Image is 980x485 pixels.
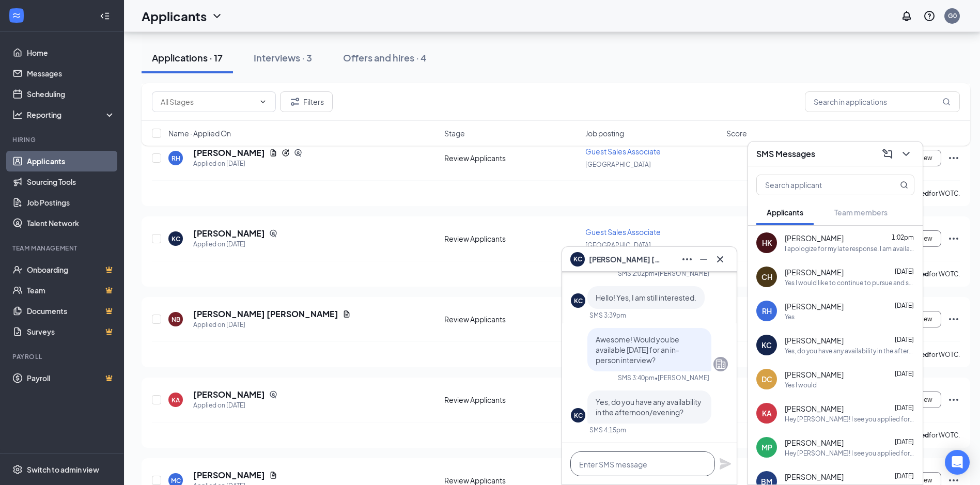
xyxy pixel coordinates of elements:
div: CH [761,272,772,282]
div: Applications · 17 [152,51,223,64]
span: [GEOGRAPHIC_DATA] [585,161,651,168]
div: KC [172,234,180,243]
a: Messages [27,63,115,84]
button: Ellipses [679,251,695,268]
span: Yes, do you have any availability in the afternoon/evening? [596,397,702,417]
input: Search applicant [757,175,879,195]
div: Applied on [DATE] [193,320,351,330]
svg: Cross [714,253,726,265]
a: Job Postings [27,192,115,213]
svg: Settings [12,464,23,475]
div: RH [172,154,180,163]
svg: Document [269,471,277,479]
span: [PERSON_NAME] [785,233,844,243]
button: ChevronDown [898,146,914,162]
a: Sourcing Tools [27,171,115,192]
svg: Ellipses [947,232,960,245]
span: Applicants [767,208,803,217]
span: [PERSON_NAME] [785,335,844,346]
svg: Collapse [100,11,110,21]
div: Review Applicants [444,395,579,405]
svg: SourcingTools [269,390,277,399]
svg: SourcingTools [269,229,277,238]
span: Job posting [585,128,624,138]
svg: Ellipses [947,313,960,325]
span: [PERSON_NAME] [785,267,844,277]
div: Switch to admin view [27,464,99,475]
div: KC [574,411,583,420]
a: PayrollCrown [27,368,115,388]
span: [DATE] [895,404,914,412]
svg: Analysis [12,109,23,120]
h5: [PERSON_NAME] [193,389,265,400]
div: Hiring [12,135,113,144]
div: Applied on [DATE] [193,159,302,169]
svg: Ellipses [681,253,693,265]
span: [PERSON_NAME] [785,437,844,448]
div: Review Applicants [444,153,579,163]
span: Guest Sales Associate [585,227,661,237]
svg: ChevronDown [211,10,223,22]
div: Open Intercom Messenger [945,450,970,475]
div: HK [762,238,772,248]
div: Applied on [DATE] [193,239,277,249]
svg: Minimize [697,253,710,265]
span: [PERSON_NAME] [PERSON_NAME] [589,254,661,265]
span: • [PERSON_NAME] [655,373,709,382]
div: MP [761,442,772,452]
h5: [PERSON_NAME] [PERSON_NAME] [193,308,338,320]
div: Yes [785,312,795,321]
span: [PERSON_NAME] [785,472,844,482]
div: Yes I would [785,381,817,389]
svg: Plane [719,458,732,470]
span: [DATE] [895,472,914,480]
svg: ChevronDown [900,148,912,160]
a: OnboardingCrown [27,259,115,280]
svg: Filter [289,96,301,108]
div: SMS 2:02pm [618,269,655,278]
div: MC [171,476,181,485]
div: RH [762,306,772,316]
span: Name · Applied On [168,128,231,138]
button: Filter Filters [280,91,333,112]
span: [DATE] [895,336,914,343]
input: All Stages [161,96,255,107]
div: Hey [PERSON_NAME]! I see you applied for our Assistant Team Lead position at the [GEOGRAPHIC_DATA... [785,415,914,424]
span: Score [726,128,747,138]
h1: Applicants [142,7,207,25]
div: KA [762,408,772,418]
svg: MagnifyingGlass [942,98,951,106]
span: [GEOGRAPHIC_DATA] [585,241,651,249]
div: NB [172,315,180,324]
svg: Company [714,358,727,370]
span: Team members [834,208,888,217]
span: Stage [444,128,465,138]
div: Review Applicants [444,233,579,244]
h5: [PERSON_NAME] [193,470,265,481]
span: [PERSON_NAME] [785,369,844,380]
span: [DATE] [895,268,914,275]
div: SMS 3:40pm [618,373,655,382]
span: • [PERSON_NAME] [655,269,709,278]
span: [PERSON_NAME] [785,301,844,311]
a: Talent Network [27,213,115,233]
div: SMS 3:39pm [589,311,626,320]
span: 1:02pm [892,233,914,241]
button: Cross [712,251,728,268]
a: Home [27,42,115,63]
svg: Notifications [900,10,913,22]
svg: Ellipses [947,394,960,406]
div: Payroll [12,352,113,361]
div: Yes, do you have any availability in the afternoon/evening? [785,347,914,355]
div: KC [574,296,583,305]
span: [PERSON_NAME] [785,403,844,414]
a: Applicants [27,151,115,171]
span: Hello! Yes, I am still interested. [596,293,696,302]
div: DC [761,374,772,384]
div: SMS 4:15pm [589,426,626,434]
div: Offers and hires · 4 [343,51,427,64]
div: Reporting [27,109,116,120]
span: Awesome! Would you be available [DATE] for an in-person interview? [596,335,679,365]
div: Applied on [DATE] [193,400,277,411]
